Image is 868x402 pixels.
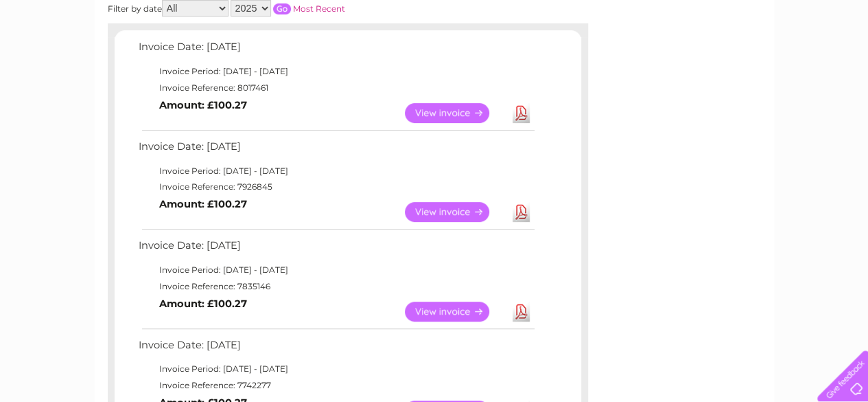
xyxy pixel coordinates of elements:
[699,58,740,69] a: Telecoms
[135,278,537,295] td: Invoice Reference: 7835146
[135,336,537,361] td: Invoice Date: [DATE]
[135,361,537,377] td: Invoice Period: [DATE] - [DATE]
[405,103,506,123] a: View
[135,63,537,80] td: Invoice Period: [DATE] - [DATE]
[293,3,345,14] a: Most Recent
[513,202,530,222] a: Download
[135,179,537,195] td: Invoice Reference: 7926845
[749,58,769,69] a: Blog
[405,302,506,322] a: View
[135,163,537,179] td: Invoice Period: [DATE] - [DATE]
[513,103,530,123] a: Download
[159,198,247,210] b: Amount: £100.27
[135,80,537,96] td: Invoice Reference: 8017461
[513,302,530,322] a: Download
[159,298,247,310] b: Amount: £100.27
[626,58,653,69] a: Water
[110,8,759,67] div: Clear Business is a trading name of Verastar Limited (registered in [GEOGRAPHIC_DATA] No. 3667643...
[135,137,537,163] td: Invoice Date: [DATE]
[777,58,810,69] a: Contact
[135,377,537,394] td: Invoice Reference: 7742277
[661,58,691,69] a: Energy
[135,262,537,278] td: Invoice Period: [DATE] - [DATE]
[135,38,537,63] td: Invoice Date: [DATE]
[823,58,855,69] a: Log out
[159,99,247,111] b: Amount: £100.27
[609,7,704,24] a: 0333 014 3131
[30,36,100,78] img: logo.png
[135,236,537,262] td: Invoice Date: [DATE]
[405,202,506,222] a: View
